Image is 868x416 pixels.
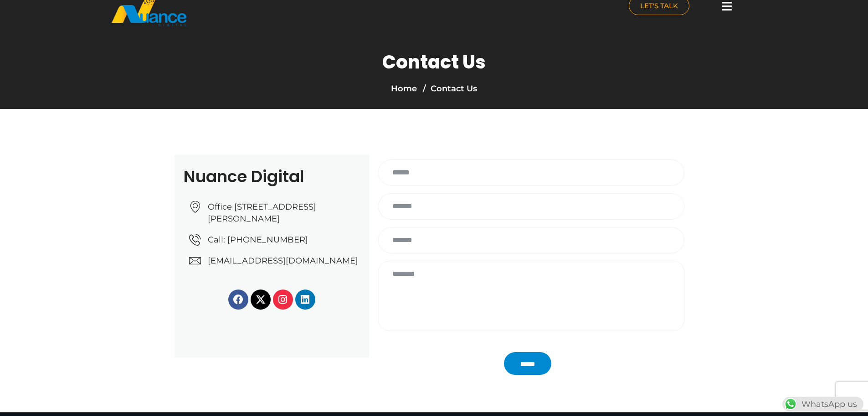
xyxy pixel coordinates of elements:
[205,201,360,225] span: Office [STREET_ADDRESS][PERSON_NAME]
[640,2,678,9] span: LET'S TALK
[189,234,360,246] a: Call: [PHONE_NUMBER]
[782,399,863,409] a: WhatsAppWhatsApp us
[783,397,798,411] img: WhatsApp
[382,51,486,73] h1: Contact Us
[374,159,689,353] form: Contact form
[205,255,358,267] span: [EMAIL_ADDRESS][DOMAIN_NAME]
[189,255,360,267] a: [EMAIL_ADDRESS][DOMAIN_NAME]
[205,234,308,246] span: Call: [PHONE_NUMBER]
[189,201,360,225] a: Office [STREET_ADDRESS][PERSON_NAME]
[421,82,477,95] li: Contact Us
[184,169,360,185] h2: Nuance Digital
[391,84,417,94] a: Home
[782,397,863,411] div: WhatsApp us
